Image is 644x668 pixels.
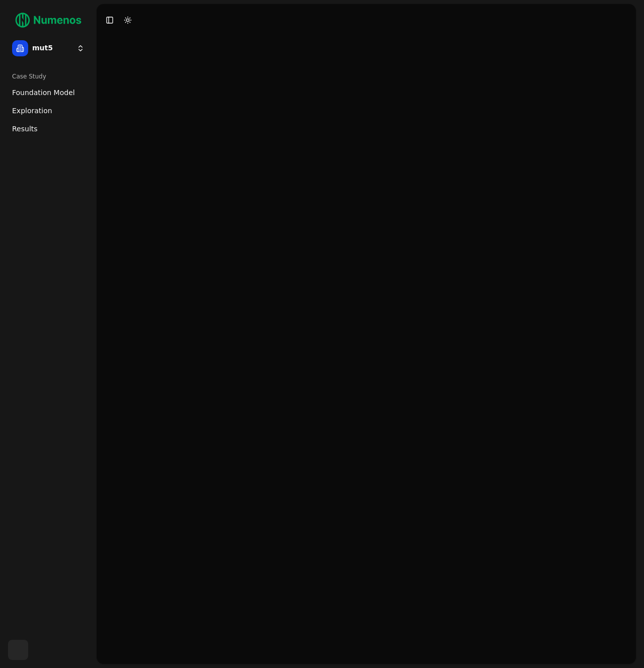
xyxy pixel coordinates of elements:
a: Results [8,121,89,137]
button: mut5 [8,36,89,60]
img: Numenos [8,8,89,32]
span: mut5 [32,44,72,53]
a: Foundation Model [8,85,89,101]
a: Exploration [8,103,89,119]
span: Foundation Model [12,88,75,98]
span: Results [12,124,38,134]
span: Exploration [12,106,52,116]
div: Case Study [8,68,89,85]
